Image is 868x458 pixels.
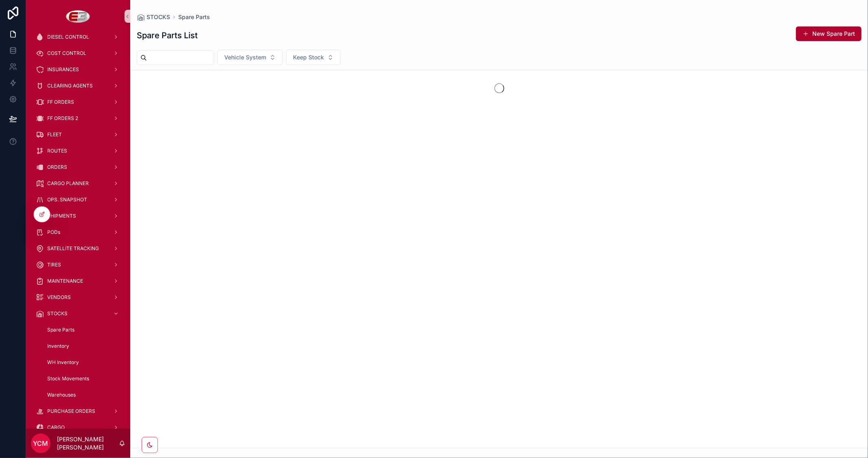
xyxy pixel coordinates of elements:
[47,196,87,203] span: OPS. SNAPSHOT
[47,262,61,268] span: TIRES
[26,33,130,429] div: scrollable content
[47,115,78,122] span: FF ORDERS 2
[47,229,60,236] span: PODs
[31,127,125,142] a: FLEET
[31,30,125,44] a: DIESEL CONTROL
[31,306,125,321] a: STOCKS
[47,34,89,40] span: DIESEL CONTROL
[47,148,67,154] span: ROUTES
[137,30,198,41] h1: Spare Parts List
[217,50,283,65] button: Select Button
[31,420,125,435] a: CARGO
[31,209,125,223] a: SHIPMENTS
[47,180,89,187] span: CARGO PLANNER
[47,375,89,382] span: Stock Movements
[41,323,125,337] a: Spare Parts
[31,257,125,272] a: TIRES
[31,192,125,207] a: OPS. SNAPSHOT
[286,50,341,65] button: Select Button
[47,50,86,57] span: COST CONTROL
[31,144,125,158] a: ROUTES
[293,53,324,61] span: Keep Stock
[41,371,125,386] a: Stock Movements
[47,278,83,284] span: MAINTENANCE
[31,62,125,77] a: INSURANCES
[47,424,65,431] span: CARGO
[41,388,125,402] a: Warehouses
[31,274,125,288] a: MAINTENANCE
[31,95,125,109] a: FF ORDERS
[47,294,71,301] span: VENDORS
[47,66,79,73] span: INSURANCES
[47,310,68,317] span: STOCKS
[47,83,93,89] span: CLEARING AGENTS
[41,339,125,353] a: Inventory
[33,438,48,448] span: YCM
[47,327,74,333] span: Spare Parts
[137,13,170,21] a: STOCKS
[41,355,125,370] a: WH Inventory
[47,164,67,170] span: ORDERS
[31,290,125,305] a: VENDORS
[47,359,79,366] span: WH Inventory
[31,241,125,256] a: SATELLITE TRACKING
[47,99,74,105] span: FF ORDERS
[47,408,95,414] span: PURCHASE ORDERS
[146,13,170,21] span: STOCKS
[224,53,266,61] span: Vehicle System
[31,176,125,191] a: CARGO PLANNER
[31,160,125,174] a: ORDERS
[47,213,76,219] span: SHIPMENTS
[57,435,119,451] p: [PERSON_NAME] [PERSON_NAME]
[31,225,125,240] a: PODs
[31,111,125,126] a: FF ORDERS 2
[31,404,125,419] a: PURCHASE ORDERS
[796,26,861,41] button: New Spare Part
[47,392,76,398] span: Warehouses
[47,343,69,349] span: Inventory
[47,245,99,252] span: SATELLITE TRACKING
[66,10,91,23] img: App logo
[47,131,62,138] span: FLEET
[31,79,125,93] a: CLEARING AGENTS
[31,46,125,61] a: COST CONTROL
[178,13,210,21] a: Spare Parts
